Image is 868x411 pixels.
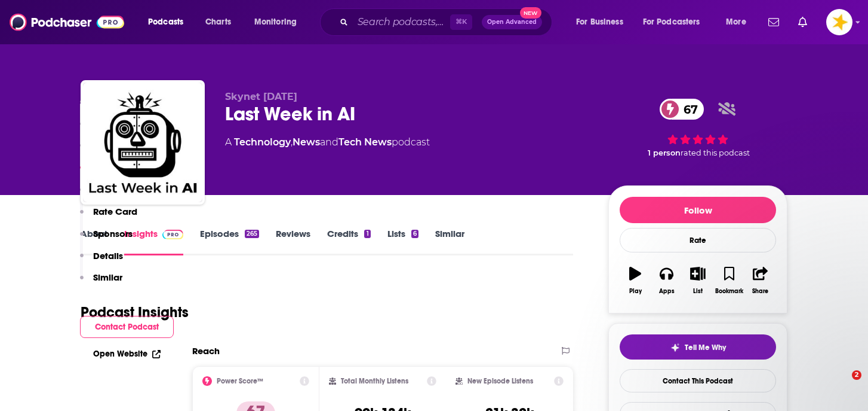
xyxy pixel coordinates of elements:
[852,370,861,380] span: 2
[93,349,161,359] a: Open Website
[80,228,133,250] button: Sponsors
[245,230,259,238] div: 265
[246,13,312,32] button: open menu
[341,377,408,385] h2: Total Monthly Listens
[364,230,370,238] div: 1
[764,12,784,32] a: Show notifications dropdown
[487,19,537,25] span: Open Advanced
[635,13,718,32] button: open menu
[660,99,704,120] a: 67
[93,228,133,239] p: Sponsors
[80,272,122,294] button: Similar
[620,334,776,360] button: tell me why sparkleTell Me Why
[643,14,700,31] span: For Podcasters
[148,14,183,31] span: Podcasts
[225,91,297,102] span: Skynet [DATE]
[338,136,392,148] a: Tech News
[83,83,202,202] img: Last Week in AI
[827,370,856,399] iframe: Intercom live chat
[620,259,651,302] button: Play
[620,369,776,392] a: Contact This Podcast
[140,13,199,32] button: open menu
[225,135,430,150] div: A podcast
[726,14,746,31] span: More
[435,228,464,255] a: Similar
[93,250,123,261] p: Details
[254,14,297,31] span: Monitoring
[327,228,370,255] a: Credits1
[205,14,231,31] span: Charts
[620,228,776,252] div: Rate
[411,230,418,238] div: 6
[217,377,263,385] h2: Power Score™
[520,7,541,19] span: New
[387,228,418,255] a: Lists6
[93,272,122,283] p: Similar
[467,377,533,385] h2: New Episode Listens
[234,136,291,148] a: Technology
[568,13,638,32] button: open menu
[291,136,293,148] span: ,
[620,197,776,223] button: Follow
[320,136,338,148] span: and
[331,8,564,36] div: Search podcasts, credits, & more...
[608,91,787,165] div: 67 1 personrated this podcast
[450,14,472,30] span: ⌘ K
[10,11,124,34] img: Podchaser - Follow, Share and Rate Podcasts
[629,288,642,295] div: Play
[80,250,123,272] button: Details
[198,13,238,32] a: Charts
[718,13,761,32] button: open menu
[482,15,542,29] button: Open AdvancedNew
[826,9,852,35] button: Show profile menu
[826,9,852,35] span: Logged in as Spreaker_
[80,316,174,338] button: Contact Podcast
[826,9,852,35] img: User Profile
[353,13,450,32] input: Search podcasts, credits, & more...
[576,14,623,31] span: For Business
[672,99,704,120] span: 67
[200,228,259,255] a: Episodes265
[293,136,320,148] a: News
[192,345,220,357] h2: Reach
[793,12,812,32] a: Show notifications dropdown
[276,228,310,255] a: Reviews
